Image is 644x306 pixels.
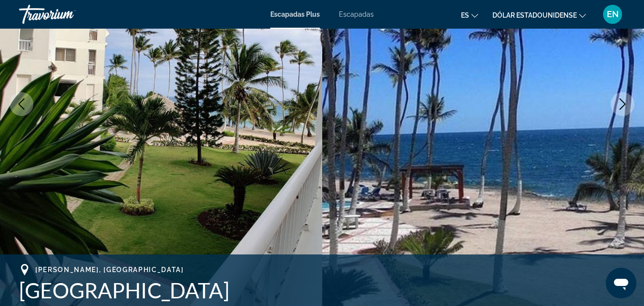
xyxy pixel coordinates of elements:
[10,92,33,116] button: Previous image
[607,9,619,19] font: EN
[611,92,634,116] button: Next image
[461,11,469,19] font: es
[492,11,577,19] font: Dólar estadounidense
[600,4,625,24] button: Menú de usuario
[19,278,625,303] h1: [GEOGRAPHIC_DATA]
[19,2,114,27] a: Travorium
[606,268,636,298] iframe: Botón para iniciar la ventana de mensajería
[35,266,184,274] span: [PERSON_NAME], [GEOGRAPHIC_DATA]
[461,8,478,22] button: Cambiar idioma
[492,8,586,22] button: Cambiar moneda
[339,11,374,18] a: Escapadas
[270,11,320,18] a: Escapadas Plus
